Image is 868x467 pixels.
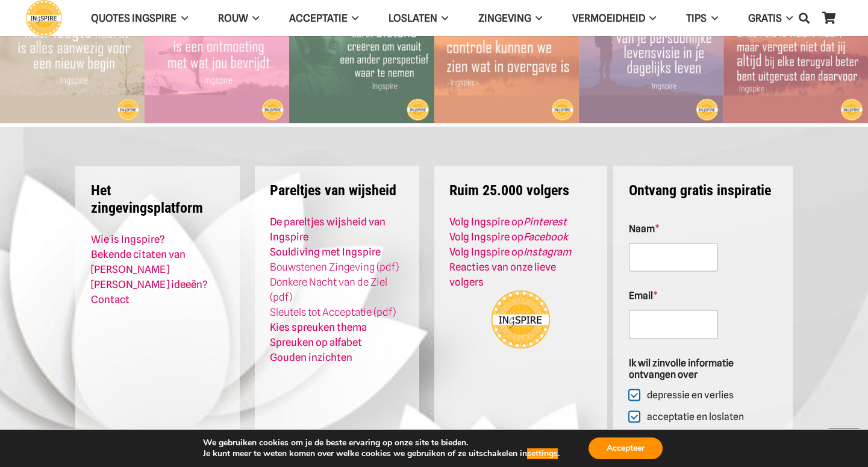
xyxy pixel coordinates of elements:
button: Accepteer [589,437,663,459]
a: Wie is Ingspire? [91,233,165,245]
span: QUOTES INGSPIRE [91,12,176,24]
p: Je kunt meer te weten komen over welke cookies we gebruiken of ze uitschakelen in . [203,448,560,459]
a: VERMOEIDHEIDVERMOEIDHEID Menu [557,3,671,34]
span: VERMOEIDHEID [572,12,645,24]
span: TIPS Menu [707,3,717,33]
em: Pinterest [523,216,567,228]
a: AcceptatieAcceptatie Menu [274,3,373,34]
a: [PERSON_NAME] ideeën? [91,278,208,290]
a: GRATISGRATIS Menu [733,3,808,34]
span: Loslaten Menu [437,3,448,33]
a: LoslatenLoslaten Menu [373,3,463,34]
a: Spreuken op alfabet [270,336,362,348]
span: Zingeving [478,12,531,24]
a: Kies spreuken thema [270,321,367,333]
strong: Ruim 25.000 volgers [449,182,569,199]
a: Volg Ingspire opPinterest [449,216,567,228]
a: Contact [91,293,130,306]
span: VERMOEIDHEID Menu [645,3,656,33]
a: ZingevingZingeving Menu [463,3,557,34]
span: Acceptatie [289,12,348,24]
span: QUOTES INGSPIRE Menu [176,3,187,33]
a: Bouwstenen Zingeving (pdf) [270,261,399,273]
em: Instagram [523,246,571,258]
label: acceptatie en loslaten [640,411,744,424]
label: Email [629,290,778,301]
span: Acceptatie Menu [348,3,358,33]
a: Terug naar top [829,428,859,458]
span: TIPS [686,12,707,24]
a: Volg Ingspire opInstagram [449,246,571,258]
strong: Volg Ingspire op [449,246,571,258]
a: Donkere Nacht van de Ziel (pdf) [270,276,387,303]
a: Reacties van onze lieve volgers [449,261,556,288]
a: Volg Ingspire opFacebook [449,231,568,243]
a: De pareltjes wijsheid van Ingspire [270,216,386,243]
strong: Ontvang gratis inspiratie [629,182,771,199]
a: Sleutels tot Acceptatie (pdf) [270,306,396,318]
span: Loslaten [389,12,437,24]
a: Souldiving met Ingspire [270,246,381,258]
strong: Pareltjes van wijsheid [270,182,396,199]
a: Gouden inzichten [270,351,352,363]
span: Zingeving Menu [531,3,542,33]
span: ROUW Menu [248,3,258,33]
em: Facebook [523,231,568,243]
button: settings [527,448,558,459]
strong: Het zingevingsplatform [91,182,203,216]
span: GRATIS [748,12,782,24]
label: depressie en verlies [640,389,734,402]
legend: Ik wil zinvolle informatie ontvangen over [629,357,778,380]
a: QUOTES INGSPIREQUOTES INGSPIRE Menu [76,3,202,34]
span: ROUW [217,12,248,24]
a: ROUWROUW Menu [202,3,273,34]
label: Naam [629,223,778,234]
strong: Volg Ingspire op [449,216,567,228]
a: Bekende citaten van [PERSON_NAME] [91,248,186,275]
a: Zoeken [792,3,816,33]
span: GRATIS Menu [782,3,793,33]
a: TIPSTIPS Menu [671,3,732,34]
img: Ingspire.nl - het zingevingsplatform! [490,290,551,349]
p: We gebruiken cookies om je de beste ervaring op onze site te bieden. [203,437,560,448]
